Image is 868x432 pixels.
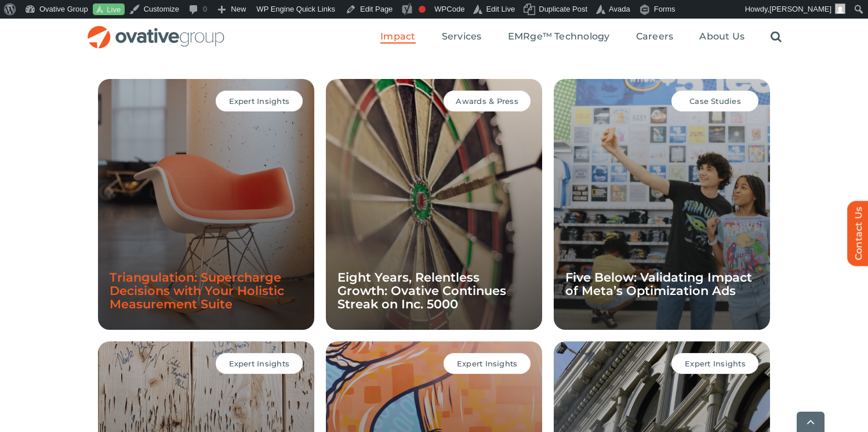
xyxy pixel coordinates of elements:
[419,6,426,13] div: Focus keyphrase not set
[110,270,284,311] a: Triangulation: Supercharge Decisions with Your Holistic Measurement Suite
[636,31,674,42] span: Careers
[508,31,610,42] span: EMRge™ Technology
[442,31,482,44] a: Services
[636,31,674,44] a: Careers
[699,31,744,42] span: About Us
[380,19,782,56] nav: Menu
[771,31,782,44] a: Search
[442,31,482,42] span: Services
[337,270,506,311] a: Eight Years, Relentless Growth: Ovative Continues Streak on Inc. 5000
[508,31,610,44] a: EMRge™ Technology
[380,31,415,44] a: Impact
[769,5,831,13] span: [PERSON_NAME]
[86,24,226,35] a: OG_Full_horizontal_RGB
[93,3,125,16] a: Live
[380,31,415,42] span: Impact
[699,31,744,44] a: About Us
[565,270,752,298] a: Five Below: Validating Impact of Meta’s Optimization Ads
